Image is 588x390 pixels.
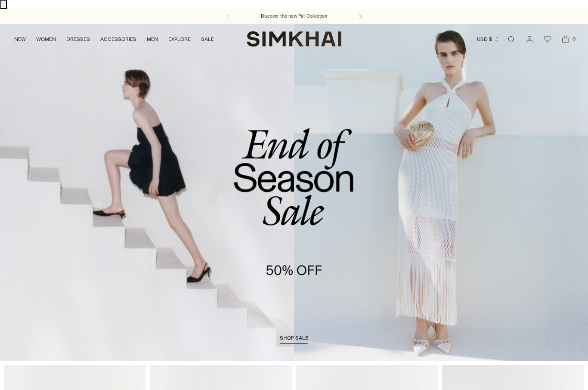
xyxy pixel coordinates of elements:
a: Open search modal [503,31,520,48]
a: Open cart modal [557,31,574,48]
a: SIMKHAI [247,31,341,47]
a: EXPLORE [168,30,191,49]
a: NEW [14,30,26,49]
span: 0 [570,35,578,43]
a: shop sale [280,335,308,344]
iframe: Gorgias live chat messenger [545,350,579,381]
a: Go to the account page [521,31,538,48]
a: WOMEN [36,30,56,49]
a: SALE [201,30,214,49]
a: Discover the new Fall Collection [261,13,327,20]
button: USD $ [477,30,500,49]
a: ACCESSORIES [100,30,136,49]
a: Wishlist [539,31,556,48]
a: DRESSES [66,30,90,49]
a: MEN [147,30,158,49]
span: shop sale [280,335,308,341]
